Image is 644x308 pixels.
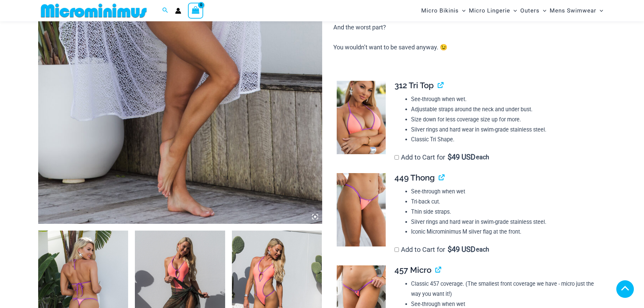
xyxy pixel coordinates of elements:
span: 49 USD [448,246,475,253]
a: Micro LingerieMenu ToggleMenu Toggle [467,2,519,19]
span: Menu Toggle [540,2,546,19]
a: View Shopping Cart, empty [188,3,204,18]
span: 449 Thong [395,173,435,183]
li: Adjustable straps around the neck and under bust. [411,104,600,115]
span: Micro Lingerie [469,2,510,19]
li: Classic 457 coverage. (The smallest front coverage we have - micro just the way you want it!) [411,279,600,299]
span: 49 USD [448,154,475,161]
li: Tri-back cut. [411,197,600,207]
span: each [476,246,489,253]
span: 457 Micro [395,265,431,275]
li: Size down for less coverage size up for more. [411,115,600,125]
img: Wild Card Neon Bliss 449 Thong 01 [337,173,386,247]
span: Micro Bikinis [421,2,459,19]
a: OutersMenu ToggleMenu Toggle [519,2,548,19]
label: Add to Cart for [395,245,489,254]
nav: Site Navigation [419,1,606,20]
span: $ [448,153,452,161]
li: Silver rings and hard wear in swim-grade stainless steel. [411,217,600,227]
span: 312 Tri Top [395,80,434,90]
span: Menu Toggle [459,2,466,19]
label: Add to Cart for [395,153,489,161]
a: Search icon link [162,6,168,15]
a: Micro BikinisMenu ToggleMenu Toggle [420,2,467,19]
input: Add to Cart for$49 USD each [395,247,399,252]
input: Add to Cart for$49 USD each [395,155,399,160]
li: See-through when wet. [411,94,600,104]
img: MM SHOP LOGO FLAT [38,3,149,18]
span: Menu Toggle [510,2,517,19]
span: Mens Swimwear [550,2,596,19]
li: Classic Tri Shape. [411,135,600,145]
span: Outers [520,2,540,19]
span: $ [448,245,452,254]
img: Wild Card Neon Bliss 312 Top 03 [337,81,386,155]
li: Thin side straps. [411,207,600,217]
li: Silver rings and hard wear in swim-grade stainless steel. [411,125,600,135]
a: Mens SwimwearMenu ToggleMenu Toggle [548,2,605,19]
li: See-through when wet [411,187,600,197]
span: Menu Toggle [596,2,603,19]
li: Iconic Microminimus M silver flag at the front. [411,227,600,237]
a: Account icon link [175,8,181,14]
span: each [476,154,489,161]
